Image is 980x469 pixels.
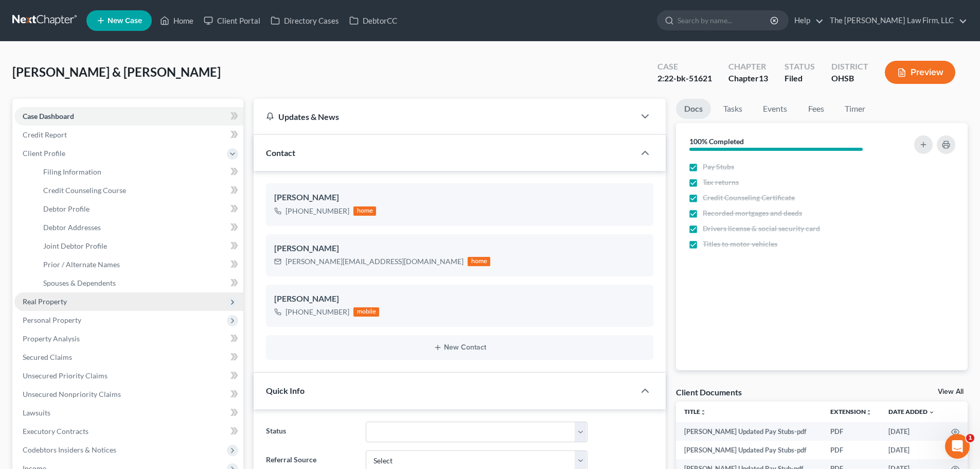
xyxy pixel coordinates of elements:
td: PDF [822,441,880,459]
span: Recorded mortgages and deeds [703,208,802,218]
a: Help [789,11,824,30]
span: Case Dashboard [23,112,74,120]
div: Status [785,61,815,73]
span: Contact [266,148,295,158]
span: Spouses & Dependents [43,279,116,287]
a: Unsecured Priority Claims [14,367,243,385]
div: [PERSON_NAME] [274,192,645,204]
div: Case [657,61,712,73]
label: Status [261,422,360,442]
a: View All [938,388,964,395]
div: Filed [785,73,815,84]
span: Debtor Addresses [43,223,101,232]
a: Home [155,11,199,30]
a: Events [755,99,795,119]
div: Chapter [728,61,768,73]
div: mobile [353,307,379,317]
strong: 100% Completed [689,137,744,146]
div: Chapter [728,73,768,84]
div: home [468,257,490,266]
a: Client Portal [199,11,265,30]
div: Client Documents [676,387,742,397]
span: Credit Counseling Certificate [703,193,795,203]
div: Updates & News [266,111,622,122]
td: [PERSON_NAME] Updated Pay Stubs-pdf [676,422,822,441]
span: Debtor Profile [43,204,90,213]
span: Titles to motor vehicles [703,239,777,249]
span: Drivers license & social security card [703,223,820,234]
a: Docs [676,99,711,119]
a: Lawsuits [14,404,243,422]
span: Unsecured Priority Claims [23,371,108,380]
td: [DATE] [880,441,943,459]
td: [PERSON_NAME] Updated Pay Stubs-pdf [676,441,822,459]
a: Credit Report [14,126,243,144]
span: Pay Stubs [703,162,734,172]
a: Debtor Addresses [35,218,243,237]
span: Unsecured Nonpriority Claims [23,390,121,398]
span: Credit Counseling Course [43,186,126,195]
input: Search by name... [678,11,772,30]
a: Credit Counseling Course [35,181,243,200]
span: Executory Contracts [23,427,88,436]
a: Filing Information [35,163,243,181]
button: Preview [885,61,955,84]
span: Filing Information [43,167,101,176]
span: Client Profile [23,149,65,158]
span: 1 [966,434,974,442]
span: Codebtors Insiders & Notices [23,445,116,454]
div: [PERSON_NAME] [274,242,645,255]
iframe: Intercom live chat [945,434,970,459]
a: The [PERSON_NAME] Law Firm, LLC [825,11,967,30]
a: Timer [836,99,874,119]
a: Executory Contracts [14,422,243,441]
div: [PERSON_NAME] [274,293,645,305]
i: unfold_more [700,409,706,415]
span: Secured Claims [23,353,72,361]
div: 2:22-bk-51621 [657,73,712,84]
a: Prior / Alternate Names [35,255,243,274]
button: New Contact [274,343,645,352]
div: [PHONE_NUMBER] [286,206,349,216]
a: Property Analysis [14,329,243,348]
a: Debtor Profile [35,200,243,218]
span: Personal Property [23,316,81,324]
a: Titleunfold_more [684,408,706,415]
a: Spouses & Dependents [35,274,243,292]
a: Fees [799,99,832,119]
td: PDF [822,422,880,441]
span: 13 [759,73,768,83]
a: Date Added expand_more [888,408,935,415]
span: Credit Report [23,130,67,139]
i: expand_more [929,409,935,415]
a: DebtorCC [344,11,402,30]
span: Joint Debtor Profile [43,241,107,250]
a: Joint Debtor Profile [35,237,243,255]
a: Directory Cases [265,11,344,30]
div: home [353,206,376,216]
span: Property Analysis [23,334,80,343]
div: OHSB [831,73,868,84]
div: District [831,61,868,73]
div: [PERSON_NAME][EMAIL_ADDRESS][DOMAIN_NAME] [286,256,464,267]
i: unfold_more [866,409,872,415]
a: Case Dashboard [14,107,243,126]
a: Unsecured Nonpriority Claims [14,385,243,404]
span: Prior / Alternate Names [43,260,120,269]
div: [PHONE_NUMBER] [286,307,349,317]
td: [DATE] [880,422,943,441]
a: Extensionunfold_more [830,408,872,415]
span: Lawsuits [23,408,50,417]
a: Tasks [715,99,751,119]
span: Tax returns [703,177,739,187]
span: New Case [108,17,142,25]
span: [PERSON_NAME] & [PERSON_NAME] [12,64,221,79]
span: Real Property [23,297,67,306]
a: Secured Claims [14,348,243,367]
span: Quick Info [266,386,305,395]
